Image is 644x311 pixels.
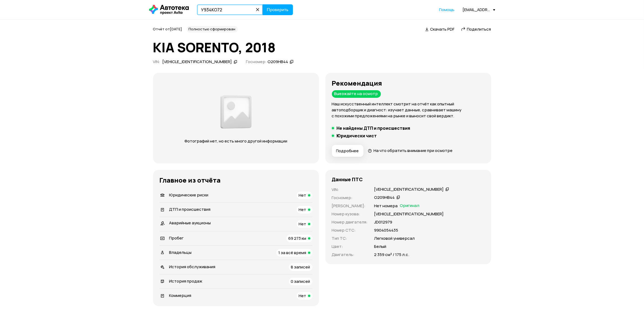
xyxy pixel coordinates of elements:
[463,7,495,12] div: [EMAIL_ADDRESS][DOMAIN_NAME]
[374,148,453,153] span: На что обратить внимание при осмотре
[169,220,211,226] span: Аварийные аукционы
[374,187,444,192] div: [VEHICLE_IDENTIFICATION_NUMBER]
[368,148,453,153] a: На что обратить внимание при осмотре
[332,101,485,119] p: Наш искусственный интеллект смотрит на отчёт как опытный автоподборщик и диагност: изучает данные...
[299,293,306,299] span: Нет
[374,195,395,200] div: О209НВ44
[153,59,160,64] span: VIN :
[291,264,310,270] span: 8 записей
[263,4,293,15] button: Проверить
[169,235,184,241] span: Пробег
[169,264,216,270] span: История обслуживания
[374,203,398,209] p: Нет номера
[425,26,455,32] a: Скачать PDF
[153,27,182,31] span: Отчёт от [DATE]
[332,90,381,98] div: Выезжайте на осмотр
[374,219,392,225] p: JD012979
[291,278,310,284] span: 0 записей
[332,211,368,217] p: Номер кузова :
[169,293,191,298] span: Коммерция
[299,207,306,212] span: Нет
[337,133,377,138] h5: Юридически чист
[430,26,455,32] span: Скачать PDF
[332,244,368,250] p: Цвет :
[169,206,211,212] span: ДТП и происшествия
[332,187,368,193] p: VIN :
[179,138,293,144] p: Фотографий нет, но есть много другой информации
[267,8,289,12] span: Проверить
[374,235,415,241] p: Легковой универсал
[332,227,368,233] p: Номер СТС :
[289,235,306,241] span: 69 273 км
[332,235,368,241] p: Тип ТС :
[332,176,363,182] h4: Данные ПТС
[374,227,398,233] p: 9904054435
[332,145,364,157] button: Подробнее
[461,26,491,32] a: Поделиться
[332,252,368,258] p: Двигатель :
[197,4,263,15] input: VIN, госномер, номер кузова
[332,203,368,209] p: [PERSON_NAME] :
[299,192,306,198] span: Нет
[246,59,267,64] span: Госномер:
[219,92,253,132] img: 2a3f492e8892fc00.png
[169,192,209,198] span: Юридические риски
[332,79,485,87] h3: Рекомендация
[374,252,409,258] p: 2 359 см³ / 175 л.с.
[163,59,232,65] div: [VEHICLE_IDENTIFICATION_NUMBER]
[332,219,368,225] p: Номер двигателя :
[169,278,203,284] span: История продаж
[299,221,306,227] span: Нет
[374,211,444,217] p: [VEHICLE_IDENTIFICATION_NUMBER]
[337,125,410,131] h5: Не найдены ДТП и происшествия
[267,59,288,65] div: О209НВ44
[332,195,368,201] p: Госномер :
[439,7,455,12] a: Помощь
[336,148,359,154] span: Подробнее
[160,176,312,184] h3: Главное из отчёта
[169,250,192,255] span: Владельцы
[467,26,491,32] span: Поделиться
[187,26,238,33] div: Полностью сформирован
[374,244,387,250] p: Белый
[153,40,491,55] h1: KIA SORENTO, 2018
[400,203,420,209] span: Оригинал
[279,250,306,255] span: 1 за всё время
